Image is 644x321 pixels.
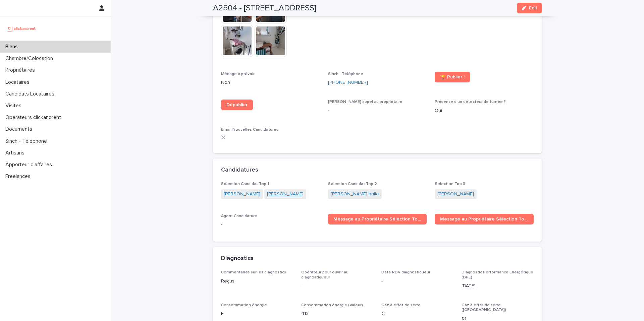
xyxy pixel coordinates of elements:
p: Propriétaires [3,67,40,73]
p: Visites [3,103,27,109]
h2: Candidatures [221,167,258,174]
a: [PERSON_NAME] [267,191,304,198]
p: Freelances [3,173,36,180]
span: Consommation énergie [221,303,267,307]
p: - [221,221,320,228]
a: Message au Propriétaire Sélection Top 1 [328,214,427,224]
p: Oui [435,107,534,114]
p: Candidats Locataires [3,91,60,97]
p: Chambre/Colocation [3,55,58,62]
button: Edit [517,3,542,13]
p: - [381,278,453,285]
a: Dépublier [221,100,253,110]
span: Opérateur pour ouvrir au diagnostiqueur [301,270,348,279]
span: Sélection Candidat Top 1 [221,182,269,186]
a: [PERSON_NAME] [437,191,474,198]
span: Date RDV diagnostiqueur [381,270,430,274]
span: Consommation énergie (Valeur) [301,303,363,307]
p: Artisans [3,150,30,156]
span: Email Nouvelles Candidatures [221,128,278,132]
a: 🏆 Publier ! [435,72,470,82]
p: 413 [301,310,373,317]
span: [PERSON_NAME] appel au propriétaire [328,100,402,104]
p: Apporteur d'affaires [3,162,57,168]
ringoverc2c-84e06f14122c: Call with Ringover [328,80,368,85]
span: Sélection Candidat Top 2 [328,182,377,186]
ringoverc2c-number-84e06f14122c: [PHONE_NUMBER] [328,80,368,85]
h2: Diagnostics [221,255,254,262]
a: Message au Propriétaire Sélection Top 2 [435,214,534,224]
span: 🏆 Publier ! [440,75,465,79]
p: Operateurs clickandrent [3,114,66,121]
a: [PHONE_NUMBER] [328,79,368,86]
span: Edit [529,6,537,10]
p: Reçus [221,278,293,285]
p: Documents [3,126,38,132]
p: Biens [3,44,23,50]
img: UCB0brd3T0yccxBKYDjQ [5,22,38,35]
span: Ménage à prévoir [221,72,255,76]
h2: A2504 - [STREET_ADDRESS] [213,3,316,13]
span: Message au Propriétaire Sélection Top 2 [440,217,528,221]
p: F [221,310,293,317]
span: Diagnostic Performance Energétique (DPE) [462,270,533,279]
span: Gaz à effet de serre ([GEOGRAPHIC_DATA]) [462,303,506,312]
span: Gaz à effet de serre [381,303,421,307]
p: Non [221,79,320,86]
p: C [381,310,453,317]
p: [DATE] [462,282,534,290]
a: [PERSON_NAME]-bulle [331,191,379,198]
span: Agent Candidature [221,214,257,218]
a: [PERSON_NAME] [224,191,260,198]
p: - [301,282,373,290]
span: Dépublier [226,103,248,107]
p: Sinch - Téléphone [3,138,52,144]
span: Présence d'un détecteur de fumée ? [435,100,506,104]
span: Sinch - Téléphone [328,72,363,76]
span: Message au Propriétaire Sélection Top 1 [333,217,422,221]
p: Locataires [3,79,35,85]
span: Selection Top 3 [435,182,465,186]
span: Commentaires sur les diagnostics [221,270,286,274]
p: - [328,107,427,114]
